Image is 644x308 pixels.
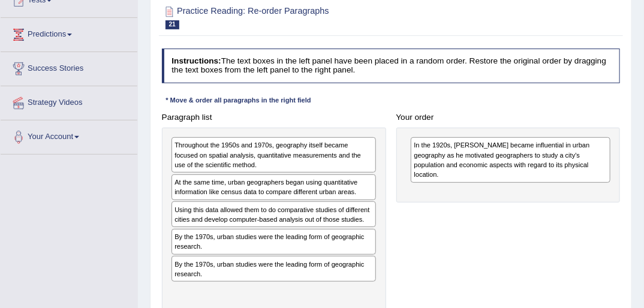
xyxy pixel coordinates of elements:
[411,137,610,182] div: In the 1920s, [PERSON_NAME] became influential in urban geography as he motivated geographers to ...
[162,49,621,83] h4: The text boxes in the left panel have been placed in a random order. Restore the original order b...
[162,96,315,106] div: * Move & order all paragraphs in the right field
[171,56,221,65] b: Instructions:
[1,86,137,116] a: Strategy Videos
[396,113,621,122] h4: Your order
[1,120,137,150] a: Your Account
[171,137,376,173] div: Throughout the 1950s and 1970s, geography itself became focused on spatial analysis, quantitative...
[1,18,137,48] a: Predictions
[165,20,179,29] span: 21
[1,52,137,82] a: Success Stories
[162,4,446,29] h2: Practice Reading: Re-order Paragraphs
[171,229,376,255] div: By the 1970s, urban studies were the leading form of geographic research.
[171,201,376,227] div: Using this data allowed them to do comparative studies of different cities and develop computer-b...
[171,256,376,282] div: By the 1970s, urban studies were the leading form of geographic research.
[171,174,376,200] div: At the same time, urban geographers began using quantitative information like census data to comp...
[162,113,386,122] h4: Paragraph list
